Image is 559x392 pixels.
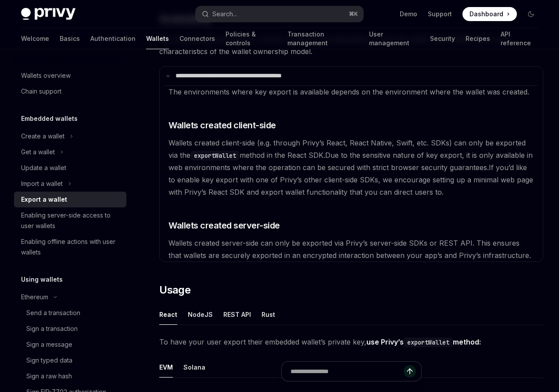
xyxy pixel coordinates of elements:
button: Toggle Create a wallet section [14,128,126,144]
div: Sign a transaction [26,323,78,334]
span: Wallets created server-side [168,219,280,232]
code: exportWallet [190,151,240,160]
span: If you’d like to enable key export with one of Privy’s other client-side SDKs, we encourage setti... [168,163,533,196]
div: Sign a message [26,339,72,350]
a: Send a transaction [14,305,126,321]
div: Sign a raw hash [26,371,72,381]
span: To have your user export their embedded wallet’s private key, [159,336,543,348]
div: Solana [183,357,205,377]
span: Wallets created client-side [168,119,276,131]
div: EVM [159,357,173,377]
a: Connectors [179,28,215,49]
span: Due to the sensitive nature of key export, it is only available in web environments where the ope... [168,151,533,172]
div: Enabling server-side access to user wallets [21,210,121,231]
strong: use Privy’s method: [366,338,481,346]
div: Ethereum [21,292,48,302]
code: exportWallet [404,338,453,347]
span: Usage [159,283,190,297]
a: Dashboard [462,7,517,21]
span: The environments where key export is available depends on the environment where the wallet was cr... [168,87,529,96]
div: Enabling offline actions with user wallets [21,236,121,258]
span: Dashboard [469,10,503,18]
a: Recipes [466,28,490,49]
div: Search... [212,9,237,19]
div: REST API [223,304,251,325]
a: Enabling server-side access to user wallets [14,207,126,234]
a: Sign a raw hash [14,368,126,384]
h5: Using wallets [21,274,63,285]
a: Enabling offline actions with user wallets [14,234,126,260]
a: Sign a transaction [14,321,126,337]
div: Create a wallet [21,131,64,142]
button: Send message [404,365,416,377]
button: Toggle Import a wallet section [14,176,126,192]
a: Authentication [90,28,136,49]
div: React [159,304,177,325]
span: Wallets created client-side (e.g. through Privy’s React, React Native, Swift, etc. SDKs) can only... [168,138,526,160]
div: Export a wallet [21,194,67,205]
a: User management [369,28,419,49]
input: Ask a question... [290,362,404,381]
div: Send a transaction [26,308,80,318]
button: Open search [196,6,363,22]
button: Toggle dark mode [524,7,538,21]
div: NodeJS [188,304,213,325]
a: Demo [400,10,417,18]
div: Sign typed data [26,355,72,366]
a: Chain support [14,83,126,99]
a: Support [428,10,452,18]
span: ⌘ K [349,11,358,18]
span: Wallets created server-side can only be exported via Privy’s server-side SDKs or REST API. This e... [168,239,531,260]
a: Wallets overview [14,68,126,83]
a: Sign a message [14,337,126,352]
div: Get a wallet [21,147,55,157]
div: Update a wallet [21,163,66,173]
div: Wallets overview [21,70,71,81]
a: Welcome [21,28,49,49]
button: Toggle Get a wallet section [14,144,126,160]
a: API reference [501,28,538,49]
a: Transaction management [287,28,358,49]
a: Policies & controls [226,28,277,49]
a: Update a wallet [14,160,126,176]
button: Toggle Ethereum section [14,289,126,305]
a: Basics [60,28,80,49]
h5: Embedded wallets [21,113,78,124]
a: Security [430,28,455,49]
a: Wallets [146,28,169,49]
div: Import a wallet [21,178,63,189]
a: Export a wallet [14,192,126,207]
a: Sign typed data [14,352,126,368]
div: Chain support [21,86,61,97]
div: Rust [262,304,275,325]
img: dark logo [21,8,75,20]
